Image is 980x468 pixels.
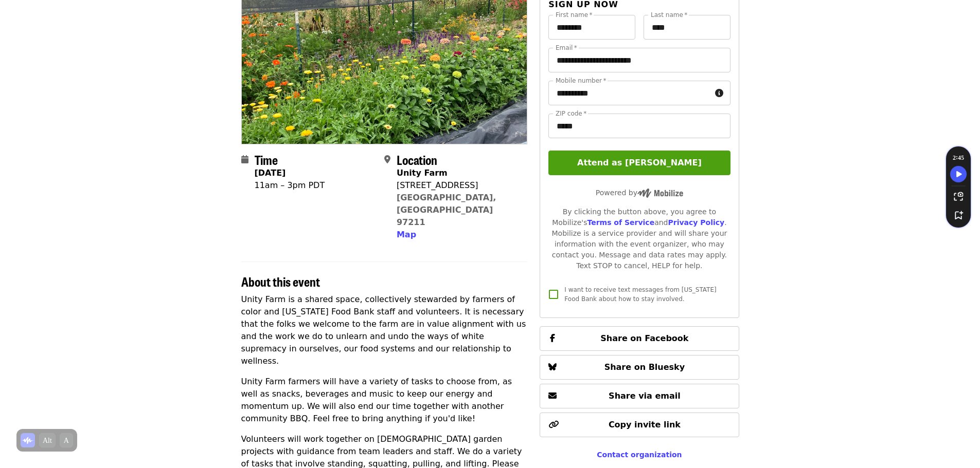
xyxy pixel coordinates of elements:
[668,218,724,227] a: Privacy Policy
[255,168,286,178] strong: [DATE]
[548,48,730,72] input: Email
[397,179,519,192] div: [STREET_ADDRESS]
[644,15,730,40] input: Last name
[604,362,685,372] span: Share on Bluesky
[556,78,606,84] label: Mobile number
[556,12,593,18] label: First name
[397,193,496,227] a: [GEOGRAPHIC_DATA], [GEOGRAPHIC_DATA] 97211
[715,88,723,98] i: circle-info icon
[241,155,248,164] i: calendar icon
[637,189,683,198] img: Powered by Mobilize
[397,168,448,178] strong: Unity Farm
[556,45,577,51] label: Email
[548,15,635,40] input: First name
[600,333,688,343] span: Share on Facebook
[540,413,739,437] button: Copy invite link
[548,114,730,138] input: ZIP code
[548,151,730,175] button: Attend as [PERSON_NAME]
[540,355,739,380] button: Share on Bluesky
[241,272,320,290] span: About this event
[384,155,390,164] i: map-marker-alt icon
[255,151,278,169] span: Time
[241,293,528,367] p: Unity Farm is a shared space, collectively stewarded by farmers of color and [US_STATE] Food Bank...
[548,207,730,271] div: By clicking the button above, you agree to Mobilize's and . Mobilize is a service provider and wi...
[651,12,687,18] label: Last name
[397,151,437,169] span: Location
[540,384,739,408] button: Share via email
[596,189,683,197] span: Powered by
[609,391,681,401] span: Share via email
[241,376,528,425] p: Unity Farm farmers will have a variety of tasks to choose from, as well as snacks, beverages and ...
[397,230,416,239] span: Map
[609,420,681,429] span: Copy invite link
[564,286,716,303] span: I want to receive text messages from [US_STATE] Food Bank about how to stay involved.
[587,218,654,227] a: Terms of Service
[597,451,682,459] a: Contact organization
[556,110,586,117] label: ZIP code
[540,326,739,351] button: Share on Facebook
[548,81,710,105] input: Mobile number
[255,179,325,192] div: 11am – 3pm PDT
[397,229,416,241] button: Map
